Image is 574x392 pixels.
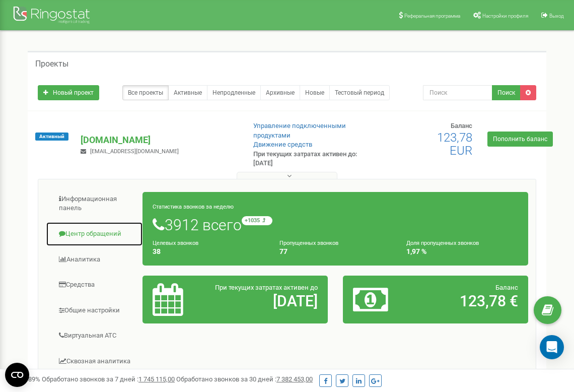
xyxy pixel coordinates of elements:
h1: 3912 всего [153,216,518,233]
div: Open Intercom Messenger [540,335,564,359]
a: Аналитика [46,247,143,272]
p: [DOMAIN_NAME] [81,134,237,147]
a: Управление подключенными продуктами [253,122,346,139]
span: Баланс [495,284,518,291]
a: Общие настройки [46,298,143,323]
a: Непродленные [207,85,261,100]
button: Open CMP widget [5,363,29,387]
span: Обработано звонков за 30 дней : [176,375,313,383]
u: 1 745 115,00 [138,375,175,383]
span: Обработано звонков за 7 дней : [42,375,175,383]
a: Пополнить баланс [487,132,553,147]
a: Новый проект [38,85,99,100]
u: 7 382 453,00 [276,375,313,383]
small: Доля пропущенных звонков [406,240,479,246]
span: [EMAIL_ADDRESS][DOMAIN_NAME] [90,148,179,155]
a: Центр обращений [46,222,143,246]
span: Активный [35,133,68,141]
a: Информационная панель [46,187,143,221]
a: Все проекты [122,85,169,100]
a: Архивные [260,85,300,100]
h4: 77 [279,248,391,255]
small: Целевых звонков [153,240,198,246]
a: Сквозная аналитика [46,349,143,374]
h4: 1,97 % [406,248,518,255]
p: При текущих затратах активен до: [DATE] [253,150,367,168]
input: Поиск [423,85,492,100]
span: 123,78 EUR [437,130,472,158]
small: +1035 [242,216,272,225]
h4: 38 [153,248,264,255]
span: При текущих затратах активен до [215,284,318,291]
h2: [DATE] [212,293,318,309]
small: Пропущенных звонков [279,240,338,246]
h2: 123,78 € [413,293,518,309]
a: Средства [46,273,143,297]
a: Тестовый период [329,85,390,100]
button: Поиск [492,85,521,100]
span: Баланс [451,122,472,129]
span: Настройки профиля [482,13,528,19]
span: Выход [549,13,564,19]
a: Активные [168,85,207,100]
h5: Проекты [35,59,68,69]
small: Статистика звонков за неделю [153,204,234,210]
a: Движение средств [253,141,312,148]
a: Виртуальная АТС [46,323,143,348]
span: Реферальная программа [404,13,460,19]
a: Новые [300,85,330,100]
